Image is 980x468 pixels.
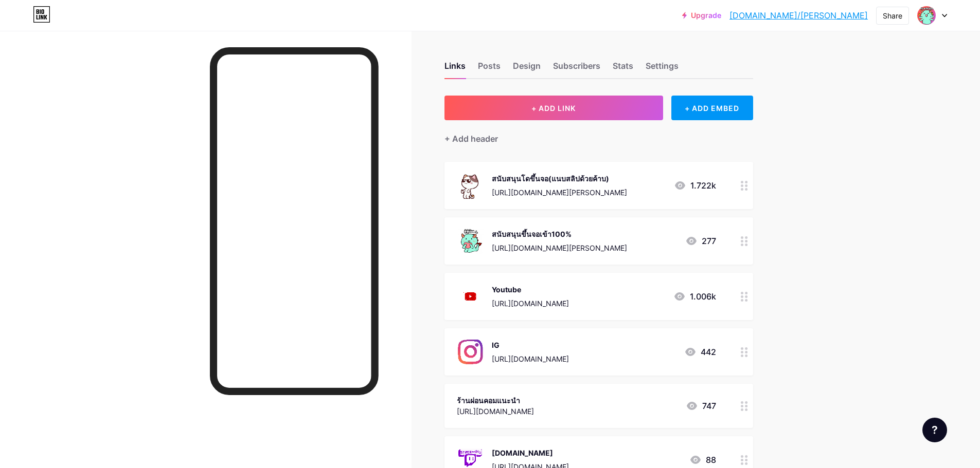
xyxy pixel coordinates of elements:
div: 88 [689,454,716,466]
div: สนับสนุนโดขึ้นจอ(แนบสลิปด้วยค้าบ) [492,173,627,184]
div: Stats [613,60,633,78]
div: IG [492,340,569,350]
div: Links [444,60,466,78]
div: [DOMAIN_NAME] [492,447,569,458]
div: Design [513,60,541,78]
div: Share [883,10,902,21]
div: + ADD EMBED [671,96,753,120]
div: 747 [686,400,716,412]
div: [URL][DOMAIN_NAME] [457,406,534,417]
div: Subscribers [553,60,600,78]
div: Posts [478,60,501,78]
img: ivortex [917,6,936,25]
div: สนับสนุนขึ้นจอเข้า100% [492,229,627,239]
div: Youtube [492,284,569,295]
div: Settings [646,60,679,78]
img: สนับสนุนโดขึ้นจอ(แนบสลิปด้วยค้าบ) [457,172,484,199]
div: [URL][DOMAIN_NAME] [492,353,569,364]
div: [URL][DOMAIN_NAME][PERSON_NAME] [492,242,627,253]
span: + ADD LINK [531,104,576,113]
div: 1.006k [673,290,716,303]
img: IG [457,339,484,365]
div: + Add header [444,133,498,145]
div: [URL][DOMAIN_NAME][PERSON_NAME] [492,187,627,198]
button: + ADD LINK [444,96,663,120]
div: 277 [685,235,716,247]
a: Upgrade [682,11,721,20]
div: 442 [684,346,716,358]
div: ร้านผ่อนคอมแนะนำ [457,395,534,406]
div: 1.722k [674,179,716,192]
img: Youtube [457,283,484,310]
div: [URL][DOMAIN_NAME] [492,298,569,309]
a: [DOMAIN_NAME]/[PERSON_NAME] [729,9,868,22]
img: สนับสนุนขึ้นจอเข้า100% [457,228,484,254]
